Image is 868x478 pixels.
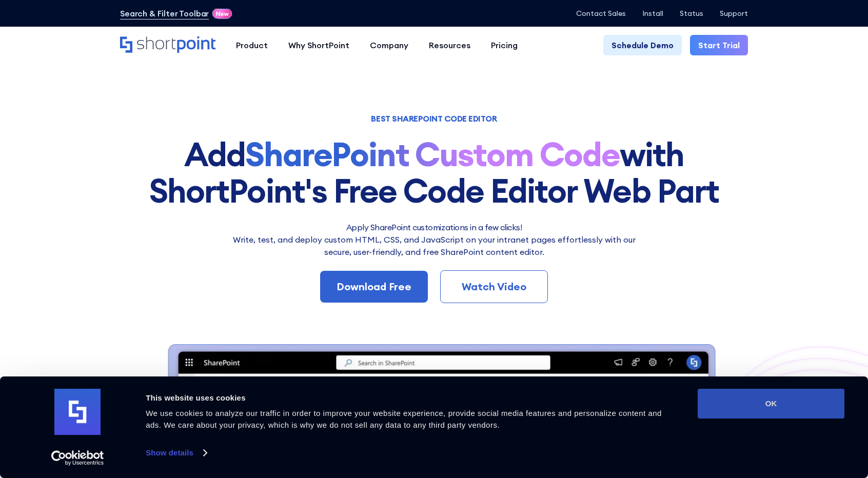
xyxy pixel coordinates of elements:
h1: BEST SHAREPOINT CODE EDITOR [120,115,748,122]
div: Watch Video [457,279,531,294]
a: Support [720,9,748,17]
button: OK [698,389,844,419]
a: Status [680,9,703,17]
div: Why ShortPoint [288,39,349,51]
a: Product [226,35,278,55]
a: Download Free [320,271,428,303]
div: Product [236,39,268,51]
a: Usercentrics Cookiebot - opens in a new window [33,450,123,466]
div: Download Free [337,279,411,294]
strong: SharePoint Custom Code [245,133,620,175]
div: Resources [429,39,470,51]
a: Search & Filter Toolbar [120,7,209,19]
a: Install [642,9,663,17]
a: Schedule Demo [603,35,682,55]
span: We use cookies to analyze our traffic in order to improve your website experience, provide social... [146,409,662,429]
img: logo [54,389,101,435]
iframe: Chat Widget [683,359,868,478]
div: This website uses cookies [146,392,675,404]
a: Resources [419,35,481,55]
div: Pricing [491,39,518,51]
a: Home [120,36,215,54]
a: Start Trial [690,35,748,55]
a: Watch Video [440,270,548,303]
a: Contact Sales [576,9,626,17]
p: Write, test, and deploy custom HTML, CSS, and JavaScript on your intranet pages effortlessly wi﻿t... [226,233,642,258]
h2: Apply SharePoint customizations in a few clicks! [226,221,642,233]
div: Company [370,39,408,51]
a: Company [360,35,419,55]
h1: Add with ShortPoint's Free Code Editor Web Part [120,136,748,209]
a: Show details [146,445,206,461]
a: Why ShortPoint [278,35,360,55]
a: Pricing [481,35,528,55]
